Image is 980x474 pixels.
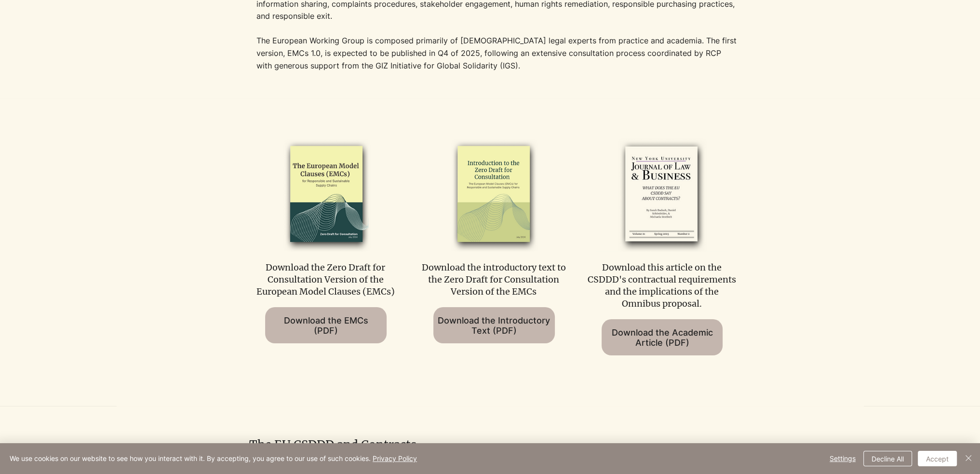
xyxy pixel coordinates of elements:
span: Download the Introductory Text (PDF) [438,315,550,336]
p: The European Working Group is composed primarily of [DEMOGRAPHIC_DATA] legal experts from practic... [256,35,738,72]
img: Close [963,452,974,464]
button: Accept [918,451,957,466]
span: We use cookies on our website to see how you interact with it. By accepting, you agree to our use... [10,454,417,463]
a: Download the Academic Article (PDF) [602,319,723,355]
img: RCP Toolkit Cover Mockups 1 (6)_edited.png [596,137,727,252]
button: Decline All [863,451,912,466]
span: Download the Academic Article (PDF) [602,327,723,348]
img: emcs_zero_draft_intro_2024_edited.png [428,137,560,252]
p: Download this article on the CSDDD's contractual requirements and the implications of the Omnibus... [586,261,738,310]
img: EMCs-zero-draft-2024_edited.png [260,137,391,252]
p: Download the Zero Draft for Consultation Version of the European Model Clauses (EMCs) [250,261,401,298]
h2: The EU CSDDD and Contracts [249,437,731,453]
p: Download the introductory text to the Zero Draft for Consultation Version of the EMCs [418,261,569,298]
span: Download the EMCs (PDF) [284,315,368,336]
span: Settings [830,451,856,466]
a: Download the Introductory Text (PDF) [433,307,554,343]
a: Download the EMCs (PDF) [265,307,386,343]
button: Close [963,451,974,466]
a: Privacy Policy [373,454,417,462]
